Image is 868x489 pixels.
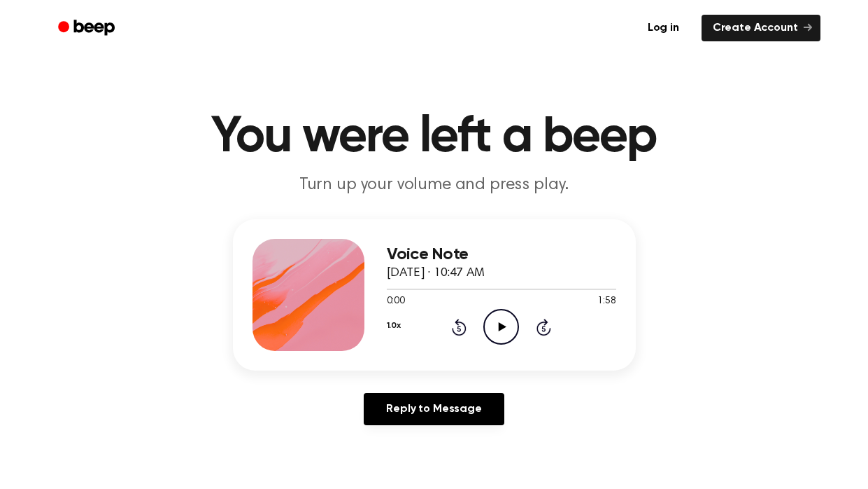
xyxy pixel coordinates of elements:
[702,15,820,41] a: Create Account
[387,245,616,264] h3: Voice Note
[166,174,703,197] p: Turn up your volume and press play.
[76,112,792,163] h1: You were left a beep
[48,15,127,42] a: Beep
[387,294,405,309] span: 0:00
[597,294,616,309] span: 1:58
[634,12,693,44] a: Log in
[364,393,504,425] a: Reply to Message
[387,267,485,280] span: [DATE] · 10:47 AM
[387,314,401,338] button: 1.0x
